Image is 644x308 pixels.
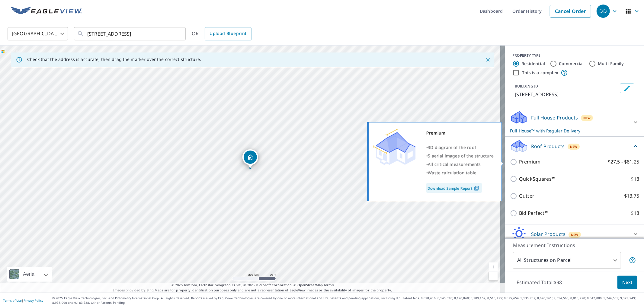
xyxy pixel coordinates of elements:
span: All critical measurements [428,161,481,167]
button: Edit building 1 [620,84,634,93]
div: Roof ProductsNew [510,139,639,153]
button: Next [617,276,637,289]
div: Premium [426,129,494,137]
div: • [426,152,494,160]
div: Aerial [21,267,37,282]
div: Full House ProductsNewFull House™ with Regular Delivery [510,110,639,134]
p: $27.5 - $81.25 [608,158,639,166]
span: New [570,144,578,149]
p: $13.75 [624,192,639,200]
p: Check that the address is accurate, then drag the marker over the correct structure. [27,57,201,62]
div: Solar ProductsNew [510,227,639,241]
a: Cancel Order [550,5,591,17]
div: • [426,143,494,152]
p: | [3,299,43,302]
label: Multi-Family [598,61,624,67]
div: Dropped pin, building 1, Residential property, 11 Yellow Star Ct Woodridge, IL 60517 [242,149,258,168]
div: • [426,160,494,169]
input: Search by address or latitude-longitude [87,25,173,42]
span: New [571,232,578,237]
div: [GEOGRAPHIC_DATA] [8,25,68,42]
p: Estimated Total: $98 [512,276,567,289]
p: Premium [519,158,540,166]
p: QuickSquares™ [519,175,555,183]
label: This is a complex [522,70,558,76]
a: Privacy Policy [24,298,43,303]
a: Terms of Use [3,298,22,303]
p: BUILDING ID [515,84,538,89]
span: 5 aerial images of the structure [428,153,494,159]
a: Current Level 17, Zoom Out [489,271,498,281]
img: Premium [373,129,416,165]
a: Current Level 17, Zoom In [489,262,498,271]
div: All Structures on Parcel [513,252,621,269]
p: [STREET_ADDRESS] [515,91,617,98]
p: Full House™ with Regular Delivery [510,128,628,134]
span: © 2025 TomTom, Earthstar Geographics SIO, © 2025 Microsoft Corporation, © [171,283,334,288]
span: Your report will include each building or structure inside the parcel boundary. In some cases, du... [629,257,636,264]
p: Gutter [519,192,534,200]
div: • [426,169,494,177]
span: Next [622,279,633,286]
div: Aerial [7,267,52,282]
img: Pdf Icon [473,186,481,191]
div: OR [192,27,252,40]
p: Full House Products [531,114,578,121]
p: $18 [631,175,639,183]
span: Upload Blueprint [210,30,246,37]
a: Upload Blueprint [205,27,251,40]
p: $18 [631,209,639,217]
label: Residential [521,61,545,67]
a: Terms [324,283,334,287]
p: Solar Products [531,230,566,238]
p: Measurement Instructions [513,242,636,249]
a: OpenStreetMap [297,283,323,287]
div: PROPERTY TYPE [512,53,637,58]
img: EV Logo [11,7,82,16]
button: Close [484,56,492,64]
p: © 2025 Eagle View Technologies, Inc. and Pictometry International Corp. All Rights Reserved. Repo... [52,296,641,305]
label: Commercial [559,61,584,67]
p: Roof Products [531,143,565,150]
p: Bid Perfect™ [519,209,548,217]
span: 3D diagram of the roof [428,144,476,150]
span: New [583,116,591,120]
a: Download Sample Report [426,183,482,193]
div: DD [597,5,610,18]
span: Waste calculation table [428,170,476,176]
